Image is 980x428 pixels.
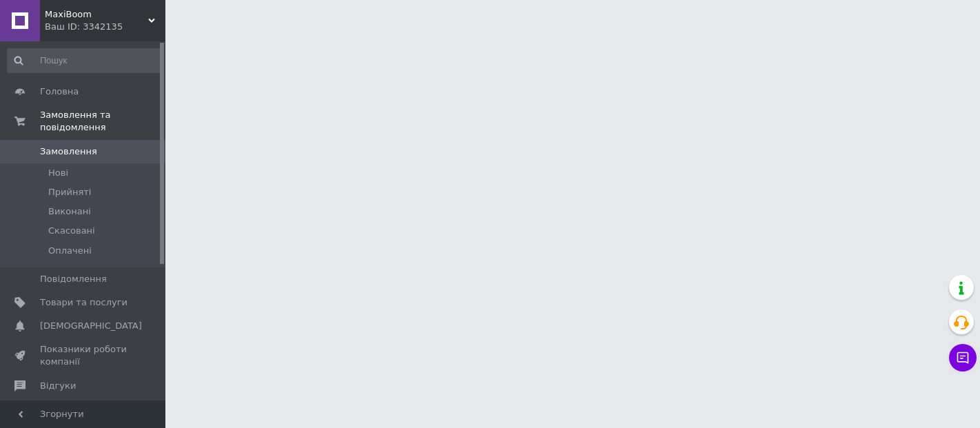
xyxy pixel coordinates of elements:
[48,245,92,257] span: Оплачені
[45,21,165,33] div: Ваш ID: 3342135
[40,320,142,332] span: [DEMOGRAPHIC_DATA]
[48,225,95,237] span: Скасовані
[40,343,127,368] span: Показники роботи компанії
[7,48,163,73] input: Пошук
[45,8,148,21] span: MaxiBoom
[40,145,97,158] span: Замовлення
[48,167,68,179] span: Нові
[48,205,91,218] span: Виконані
[48,186,91,198] span: Прийняті
[40,85,79,98] span: Головна
[40,273,107,285] span: Повідомлення
[949,344,977,371] button: Чат з покупцем
[40,380,76,392] span: Відгуки
[40,296,127,309] span: Товари та послуги
[40,109,165,134] span: Замовлення та повідомлення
